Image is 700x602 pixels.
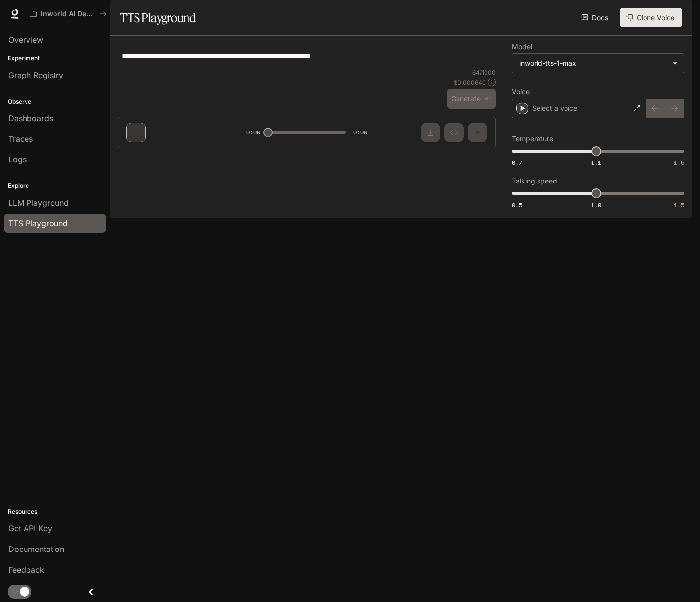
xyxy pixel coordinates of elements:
[120,8,196,27] h1: TTS Playground
[674,158,684,167] span: 1.5
[591,158,601,167] span: 1.1
[674,201,684,209] span: 1.5
[26,4,111,24] button: All workspaces
[532,104,577,113] p: Select a voice
[512,54,684,73] div: inworld-tts-1-max
[512,158,522,167] span: 0.7
[620,8,682,27] button: Clone Voice
[512,88,530,95] p: Voice
[579,8,612,27] a: Docs
[512,135,553,142] p: Temperature
[519,58,668,68] div: inworld-tts-1-max
[454,79,486,87] p: $ 0.000640
[512,43,532,50] p: Model
[472,68,496,77] p: 64 / 1000
[41,10,96,18] p: Inworld AI Demos
[512,201,522,209] span: 0.5
[512,178,557,184] p: Talking speed
[591,201,601,209] span: 1.0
